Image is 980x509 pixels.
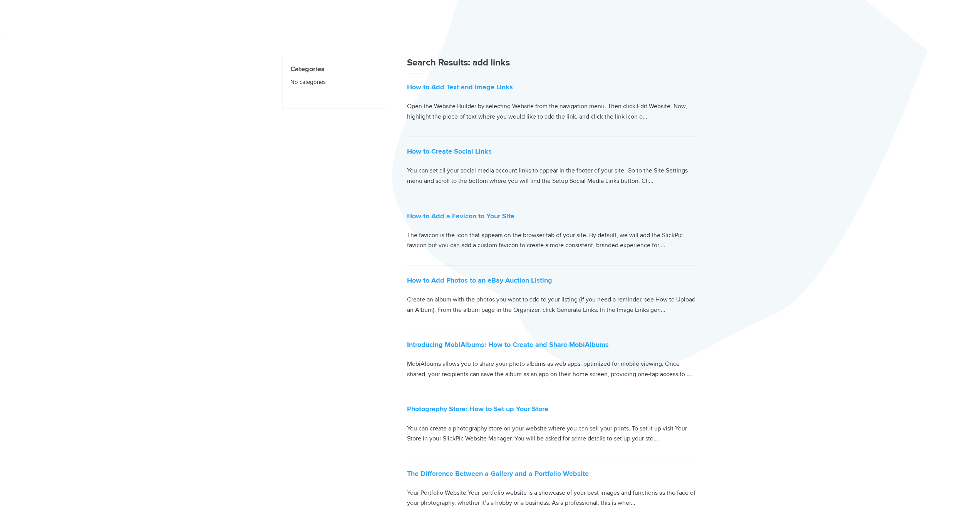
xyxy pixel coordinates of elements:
p: Open the Website Builder by selecting Website from the navigation menu. Then click Edit Website. ... [407,101,698,122]
p: MobiAlbums allows you to share your photo albums as web apps, optimized for mobile viewing. Once ... [407,359,698,379]
a: Photography Store: How to Set up Your Store [407,405,548,413]
a: The Difference Between a Gallery and a Portfolio Website [407,469,589,478]
p: You can set all your social media account links to appear in the footer of your site. Go to the S... [407,166,698,186]
li: No categories [290,74,378,89]
a: How to Add Text and Image Links [407,83,513,91]
a: Introducing MobiAlbums: How to Create and Share MobiAlbums [407,340,609,349]
p: The favicon is the icon that appears on the browser tab of your site. By default, we will add the... [407,230,698,251]
p: Your Portfolio Website Your portfolio website is a showcase of your best images and functions as ... [407,488,698,508]
p: Create an album with the photos you want to add to your listing (if you need a reminder, see How ... [407,295,698,315]
h1: Search Results: add links [407,56,698,74]
p: You can create a photography store on your website where you can sell your prints. To set it up v... [407,424,698,444]
a: How to Add a Favicon to Your Site [407,212,514,220]
a: How to Create Social Links [407,147,492,156]
h4: Categories [290,64,378,74]
a: How to Add Photos to an eBay Auction Listing [407,276,552,285]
